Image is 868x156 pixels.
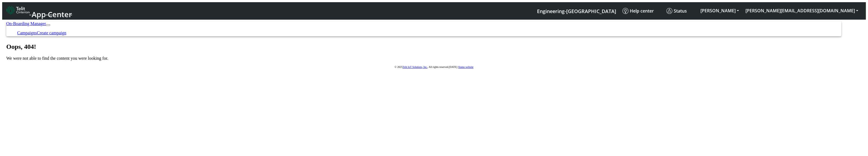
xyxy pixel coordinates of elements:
a: Status website [458,65,473,68]
a: Campaigns [17,31,37,35]
span: Status [666,8,687,14]
span: App Center [32,9,72,19]
a: Status [664,6,697,16]
img: logo-telit-cinterion-gw-new.png [7,6,29,14]
a: Your current platform instance [537,6,616,16]
a: Telit IoT Solutions, Inc. [402,65,428,68]
img: knowledge.svg [622,8,628,14]
h1: Oops, 404! [6,43,862,50]
a: App Center [7,4,71,17]
a: Create campaign [37,31,66,35]
button: Toggle navigation [46,24,50,26]
button: [PERSON_NAME][EMAIL_ADDRESS][DOMAIN_NAME] [742,6,861,16]
span: Engineering-[GEOGRAPHIC_DATA] [537,8,616,14]
img: status.svg [666,8,672,14]
p: © 2025 . All rights reserved.[DATE] | [6,65,862,68]
button: [PERSON_NAME] [697,6,742,16]
a: On-Boarding Manager [6,21,46,26]
p: We were not able to find the content you were looking for. [6,56,862,61]
span: Help center [622,8,654,14]
a: Help center [620,6,664,16]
